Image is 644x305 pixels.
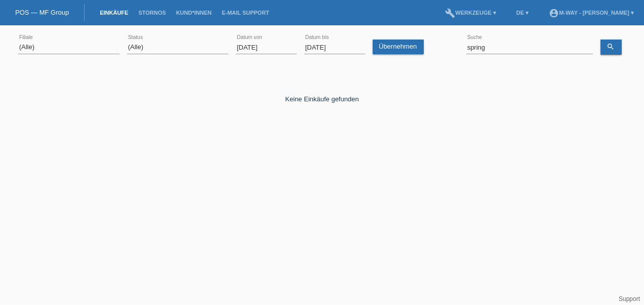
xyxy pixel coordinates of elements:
[600,40,622,55] a: search
[18,80,626,103] div: Keine Einkäufe gefunden
[217,10,274,16] a: E-Mail Support
[440,10,501,16] a: buildWerkzeuge ▾
[544,10,639,16] a: account_circlem-way - [PERSON_NAME] ▾
[511,10,534,16] a: DE ▾
[171,10,217,16] a: Kund*innen
[445,8,455,18] i: build
[607,43,615,51] i: search
[373,40,424,54] a: Übernehmen
[133,10,171,16] a: Stornos
[15,9,69,16] a: POS — MF Group
[95,10,133,16] a: Einkäufe
[549,8,559,18] i: account_circle
[619,295,640,302] a: Support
